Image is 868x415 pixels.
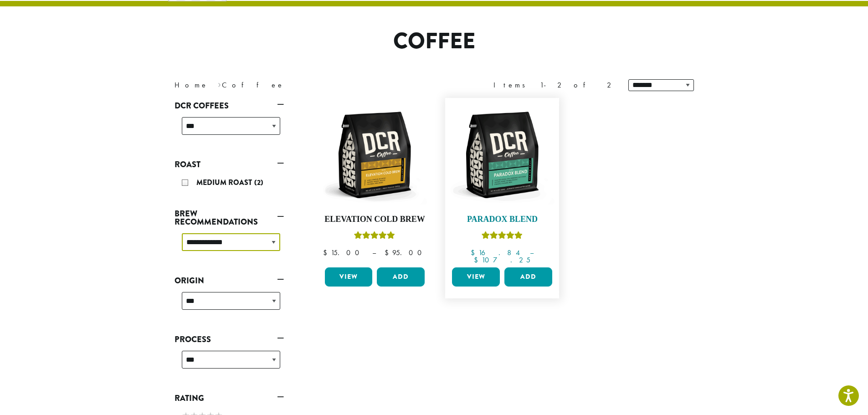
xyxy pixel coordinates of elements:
[504,267,552,287] button: Add
[175,332,284,347] a: Process
[325,267,373,287] a: View
[452,267,500,287] a: View
[474,255,530,265] bdi: 107.25
[323,102,427,264] a: Elevation Cold BrewRated 5.00 out of 5
[175,273,284,288] a: Origin
[323,248,364,257] bdi: 15.00
[493,80,615,91] div: Items 1-2 of 2
[175,172,284,195] div: Roast
[175,113,284,146] div: DCR Coffees
[530,248,534,257] span: –
[218,77,221,91] span: ›
[175,347,284,379] div: Process
[175,230,284,262] div: Brew Recommendations
[175,80,208,90] a: Home
[323,248,331,257] span: $
[471,248,521,257] bdi: 16.84
[196,177,254,188] span: Medium Roast
[175,98,284,113] a: DCR Coffees
[175,157,284,172] a: Roast
[322,102,427,207] img: DCR-12oz-Elevation-Cold-Brew-Stock-scaled.png
[450,215,555,225] h4: Paradox Blend
[254,177,263,188] span: (2)
[385,248,426,257] bdi: 95.00
[474,255,482,265] span: $
[450,102,555,264] a: Paradox BlendRated 5.00 out of 5
[323,215,427,225] h4: Elevation Cold Brew
[354,230,395,244] div: Rated 5.00 out of 5
[175,390,284,406] a: Rating
[175,206,284,230] a: Brew Recommendations
[385,248,392,257] span: $
[482,230,523,244] div: Rated 5.00 out of 5
[377,267,425,287] button: Add
[175,288,284,321] div: Origin
[450,102,555,207] img: DCR-12oz-Paradox-Blend-Stock-scaled.png
[471,248,478,257] span: $
[168,28,701,55] h1: Coffee
[372,248,376,257] span: –
[175,80,421,91] nav: Breadcrumb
